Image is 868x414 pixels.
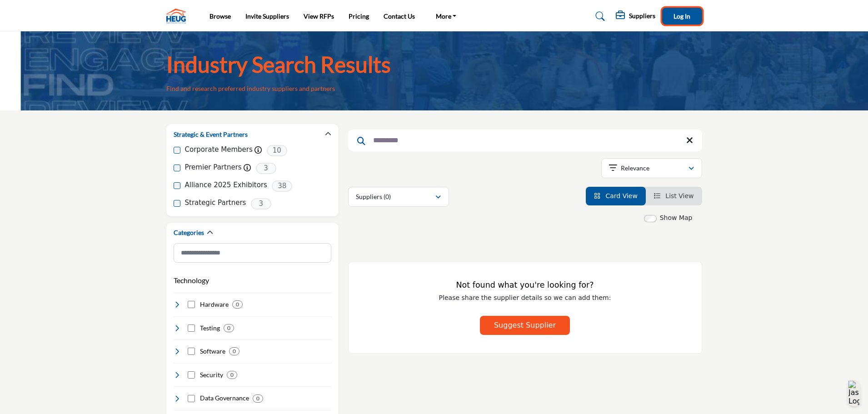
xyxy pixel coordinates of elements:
[185,198,246,208] label: Strategic Partners
[185,180,267,190] label: Alliance 2025 Exhibitors
[185,162,242,173] label: Premier Partners
[232,300,243,309] div: 0 Results For Hardware
[367,280,683,290] h3: Not found what you're looking for?
[494,321,556,329] span: Suggest Supplier
[166,50,391,79] h1: Industry Search Results
[185,145,253,155] label: Corporate Members
[200,394,249,403] h4: Data Governance: Robust systems ensuring data accuracy, consistency, and security, upholding the ...
[439,294,611,301] span: Please share the supplier details so we can add them:
[251,198,271,209] span: 3
[384,12,415,20] a: Contact Us
[267,145,287,156] span: 10
[245,12,289,20] a: Invite Suppliers
[188,324,195,332] input: Select Testing checkbox
[253,394,263,403] div: 0 Results For Data Governance
[174,182,180,189] input: Alliance 2025 Exhibitors checkbox
[230,372,234,378] b: 0
[601,158,702,178] button: Relevance
[480,316,570,335] button: Suggest Supplier
[621,164,649,173] p: Relevance
[188,371,195,379] input: Select Security checkbox
[229,347,239,355] div: 0 Results For Software
[616,11,655,22] div: Suppliers
[188,395,195,402] input: Select Data Governance checkbox
[174,147,180,154] input: Corporate Members checkbox
[174,165,180,171] input: Premier Partners checkbox
[673,12,690,20] span: Log In
[586,187,646,205] li: Card View
[349,12,369,20] a: Pricing
[174,130,248,139] h2: Strategic & Event Partners
[587,9,611,24] a: Search
[174,200,180,207] input: Strategic Partners checkbox
[356,192,391,201] p: Suppliers (0)
[348,187,449,207] button: Suppliers (0)
[605,192,637,200] span: Card View
[227,371,237,379] div: 0 Results For Security
[200,324,220,333] h4: Testing: Testing
[227,325,230,331] b: 0
[646,187,702,205] li: List View
[174,275,209,286] button: Technology
[188,301,195,308] input: Select Hardware checkbox
[174,243,331,263] input: Search Category
[660,213,693,223] label: Show Map
[200,300,229,309] h4: Hardware: Hardware Solutions
[233,348,236,354] b: 0
[429,10,463,23] a: More
[594,192,638,200] a: View Card
[188,348,195,355] input: Select Software checkbox
[174,228,204,237] h2: Categories
[224,324,234,332] div: 0 Results For Testing
[200,347,225,356] h4: Software: Software solutions
[256,395,259,402] b: 0
[166,84,335,93] p: Find and research preferred industry suppliers and partners
[304,12,334,20] a: View RFPs
[166,9,190,24] img: Site Logo
[210,12,231,20] a: Browse
[256,163,276,174] span: 3
[665,192,693,200] span: List View
[654,192,694,200] a: View List
[236,301,239,308] b: 0
[200,370,223,379] h4: Security: Cutting-edge solutions ensuring the utmost protection of institutional data, preserving...
[662,8,702,25] button: Log In
[272,180,292,192] span: 38
[348,130,702,151] input: Search Keyword
[629,12,655,20] h5: Suppliers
